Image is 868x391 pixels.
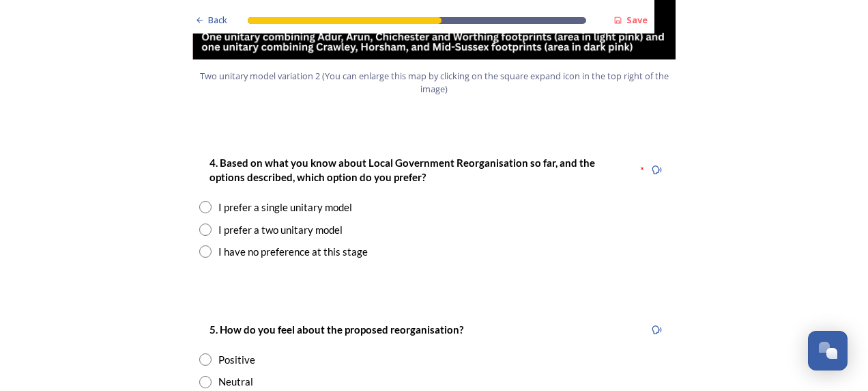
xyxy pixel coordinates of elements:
[626,14,648,26] strong: Save
[209,323,463,336] strong: 5. How do you feel about the proposed reorganisation?
[218,222,343,238] div: I prefer a two unitary model
[209,157,597,183] strong: 4. Based on what you know about Local Government Reorganisation so far, and the options described...
[808,331,848,370] button: Open Chat
[218,374,253,390] div: Neutral
[218,352,255,368] div: Positive
[199,70,669,96] span: Two unitary model variation 2 (You can enlarge this map by clicking on the square expand icon in ...
[218,244,368,260] div: I have no preference at this stage
[208,14,227,27] span: Back
[218,200,352,215] div: I prefer a single unitary model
